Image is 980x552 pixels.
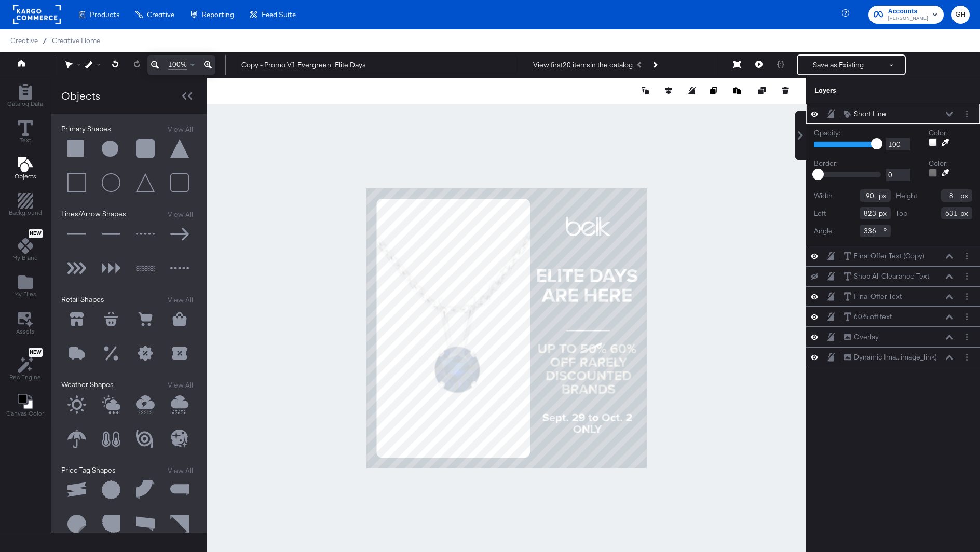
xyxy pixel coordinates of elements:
span: Retail Shapes [61,295,104,304]
button: View All [165,209,196,220]
label: Border: [814,159,929,169]
span: My Files [14,290,36,298]
button: Add Rectangle [1,81,49,111]
button: 60% off text [843,311,892,322]
span: [PERSON_NAME] [888,15,928,23]
span: Assets [16,327,35,336]
span: GH [956,9,965,21]
button: Final Offer Text [843,291,902,302]
button: View All [165,465,196,476]
label: Left [814,209,826,218]
span: Primary Shapes [61,124,111,133]
button: Paste image [733,86,744,96]
div: Dynamic Ima...image_link) [854,352,937,362]
button: Layer Options [961,311,972,322]
button: View All [165,380,196,391]
button: NewRec Engine [3,346,47,384]
button: Copy image [710,86,720,96]
button: Layer Options [961,271,972,282]
label: Top [896,209,907,218]
span: Reporting [202,10,234,19]
button: Text [11,118,39,147]
span: Lines/Arrow Shapes [61,209,126,218]
div: Objects [61,88,100,103]
button: Layer Options [961,251,972,261]
label: Color: [929,159,948,169]
span: Products [90,10,119,19]
button: GH [951,6,970,24]
button: Dynamic Ima...image_link) [843,352,937,363]
span: Canvas Color [6,409,44,418]
label: Angle [814,226,833,236]
button: Save as Existing [798,56,879,74]
label: Width [814,191,833,201]
span: Creative [147,10,174,19]
button: Layer Options [961,352,972,363]
div: Final Offer Text [854,292,902,301]
div: View first 20 items in the catalog [533,60,633,70]
span: Accounts [888,6,928,17]
button: View All [165,295,196,306]
span: Text [20,136,31,144]
span: New [29,230,43,237]
button: Layer Options [961,108,972,119]
div: Shop All Clearance Text [854,271,929,281]
button: Shop All Clearance Text [843,271,930,282]
div: Final Offer Text (Copy) [854,251,924,261]
div: Short Line [854,109,886,119]
span: Creative [10,36,38,45]
span: Price Tag Shapes [61,465,116,475]
label: Opacity: [814,128,929,138]
span: Feed Suite [262,10,296,19]
span: Objects [15,172,36,181]
span: Background [9,209,42,217]
button: Overlay [843,332,879,342]
span: Weather Shapes [61,380,114,389]
button: Add Text [8,154,43,184]
button: NewMy Brand [6,227,44,266]
button: Accounts[PERSON_NAME] [868,6,944,24]
button: Next Product [647,56,662,74]
button: Assets [10,309,41,339]
div: Layers [814,86,920,95]
div: Overlay [854,332,879,342]
a: Creative Home [52,36,100,45]
svg: Paste image [733,87,741,94]
span: My Brand [12,254,38,262]
button: Add Files [8,272,43,302]
button: Add Rectangle [3,191,48,220]
button: View All [165,124,196,135]
button: Layer Options [961,332,972,342]
span: Rec Engine [9,373,41,381]
svg: Copy image [710,87,717,94]
button: Short Line [843,108,887,119]
div: 60% off text [854,312,892,322]
button: Layer Options [961,291,972,302]
label: Color: [929,128,948,138]
label: Height [896,191,917,201]
span: 100% [168,60,187,70]
span: Catalog Data [7,100,43,108]
button: Final Offer Text (Copy) [843,251,925,261]
span: / [38,36,52,45]
span: New [29,349,43,356]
